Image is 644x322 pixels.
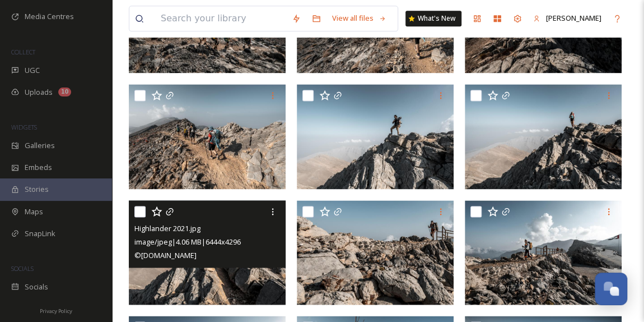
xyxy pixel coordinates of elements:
a: [PERSON_NAME] [528,7,607,29]
span: UGC [25,65,40,76]
a: View all files [326,7,392,29]
span: Uploads [25,87,53,98]
span: COLLECT [11,48,35,56]
span: Privacy Policy [40,307,72,315]
span: Embeds [25,162,52,173]
a: Privacy Policy [40,303,72,317]
a: What's New [405,11,461,26]
span: Stories [25,184,49,195]
input: Search your library [155,6,286,31]
img: Highlander 2021.jpg [297,200,454,305]
span: Media Centres [25,11,74,22]
img: Highlander 2021.jpg [465,84,622,189]
div: 10 [58,88,71,96]
span: image/jpeg | 4.06 MB | 6444 x 4296 [134,237,241,247]
img: Highlander 2021.jpg [465,200,622,305]
button: Open Chat [595,273,627,305]
span: WIDGETS [11,123,37,131]
img: Highlander 2021.jpg [297,84,454,189]
span: Galleries [25,140,55,151]
span: [PERSON_NAME] [546,13,601,23]
span: © [DOMAIN_NAME] [134,250,197,260]
span: SOCIALS [11,264,34,273]
span: SnapLink [25,228,55,239]
img: Highlander 2021.jpg [129,84,286,189]
span: Maps [25,206,43,217]
span: Highlander 2021.jpg [134,223,200,233]
span: Socials [25,282,48,292]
